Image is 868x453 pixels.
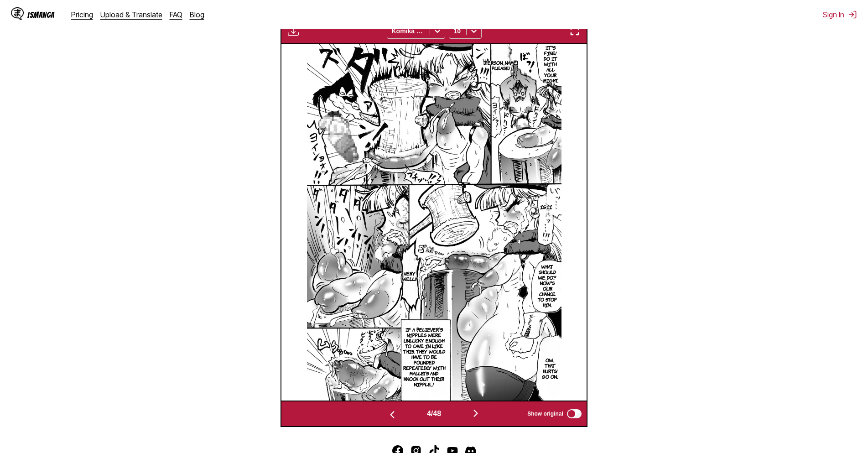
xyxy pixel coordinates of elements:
img: Download translated images [288,26,299,36]
a: IsManga LogoIsManga [11,7,71,22]
p: Ow... That hurts! Go on... [540,355,561,381]
a: Blog [190,10,204,19]
a: Pricing [71,10,93,19]
p: [PERSON_NAME], please! [482,58,520,73]
div: IsManga [27,10,55,19]
a: FAQ [170,10,182,19]
img: Manga Panel [307,44,561,400]
p: If a believer's nipples were unlucky enough to cave in like this, they would have to be pounded r... [400,325,448,389]
input: Show original [567,409,582,418]
button: Sign In [823,10,857,19]
span: 4 / 48 [427,410,441,418]
img: IsManga Logo [11,7,24,20]
a: Upload & Translate [100,10,162,19]
p: Very well!! [400,269,419,283]
p: What should we do? Now's our chance to stop him. [534,262,561,309]
p: It's fine! Do it with all your might. [540,43,561,85]
img: Enter fullscreen [569,26,580,36]
img: Previous page [387,409,398,420]
img: Next page [470,408,481,419]
img: Sign out [848,10,857,19]
p: Igii [538,202,554,211]
span: Show original [527,411,563,417]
